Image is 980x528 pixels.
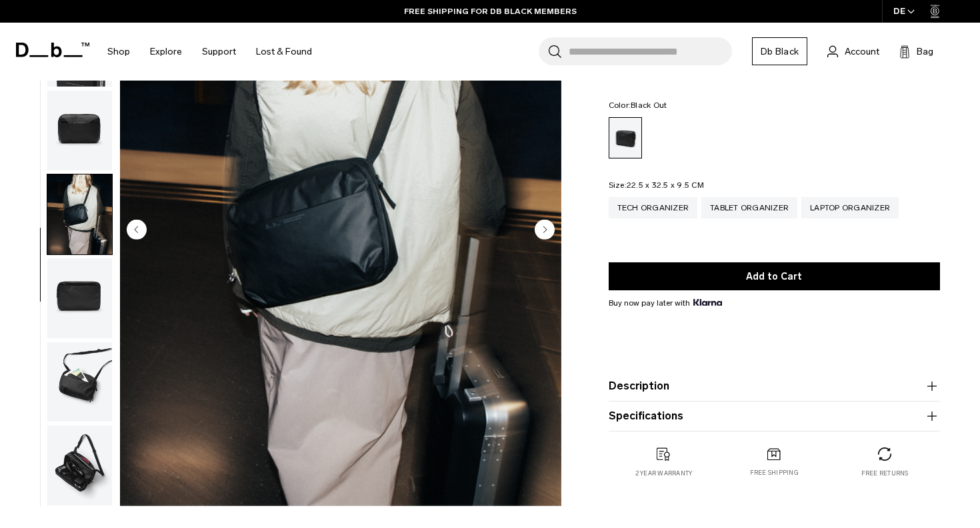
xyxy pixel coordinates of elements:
[693,299,722,306] img: {"height" => 20, "alt" => "Klarna"}
[635,469,693,478] p: 2 year warranty
[750,468,799,477] p: Free shipping
[609,101,667,109] legend: Color:
[609,117,642,158] a: Black Out
[631,101,667,110] span: Black Out
[535,219,555,242] button: Next slide
[899,43,933,59] button: Bag
[827,43,879,59] a: Account
[861,469,909,478] p: Free returns
[47,342,113,423] button: Ramverk Tablet Organizer Black Out
[47,90,113,171] button: Ramverk Tablet Organizer Black Out
[801,197,899,218] a: Laptop Organizer
[609,181,704,189] legend: Size:
[127,219,147,242] button: Previous slide
[627,180,704,190] span: 22.5 x 32.5 x 9.5 CM
[47,258,112,338] img: Ramverk Tablet Organizer Black Out
[609,408,940,424] button: Specifications
[97,23,322,81] nav: Main Navigation
[609,262,940,290] button: Add to Cart
[47,174,113,255] button: Ramverk Tablet Organizer Black Out
[609,297,722,309] span: Buy now pay later with
[47,258,113,339] button: Ramverk Tablet Organizer Black Out
[701,197,797,218] a: Tablet Organizer
[404,5,577,17] a: FREE SHIPPING FOR DB BLACK MEMBERS
[47,425,113,506] button: Ramverk Tablet Organizer Black Out
[609,197,698,218] a: Tech Organizer
[47,342,112,422] img: Ramverk Tablet Organizer Black Out
[609,378,940,394] button: Description
[917,45,933,59] span: Bag
[202,28,236,75] a: Support
[47,91,112,170] img: Ramverk Tablet Organizer Black Out
[150,28,182,75] a: Explore
[752,37,807,65] a: Db Black
[47,174,112,254] img: Ramverk Tablet Organizer Black Out
[845,45,879,59] span: Account
[107,28,130,75] a: Shop
[47,425,112,505] img: Ramverk Tablet Organizer Black Out
[256,28,312,75] a: Lost & Found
